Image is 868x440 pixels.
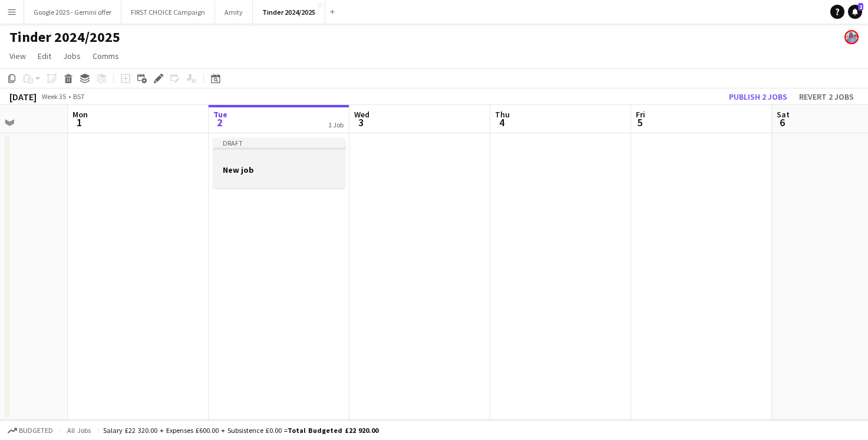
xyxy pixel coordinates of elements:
a: View [5,48,31,64]
span: Comms [93,51,119,61]
span: Wed [354,109,369,120]
span: Budgeted [19,426,53,435]
div: Draft [213,138,345,147]
div: 1 Job [328,120,344,129]
span: Thu [495,109,510,120]
h1: Tinder 2024/2025 [9,28,120,46]
span: All jobs [65,426,93,435]
a: 2 [848,5,862,19]
span: View [9,51,26,61]
app-job-card: DraftNew job [213,138,345,188]
span: Tue [213,109,227,120]
button: Budgeted [6,424,55,437]
a: Comms [88,48,124,64]
span: 6 [775,116,790,129]
span: Fri [636,109,645,120]
span: Jobs [63,51,81,61]
button: Publish 2 jobs [724,89,792,104]
button: FIRST CHOICE Campaign [121,1,215,24]
span: 4 [493,116,510,129]
div: [DATE] [9,91,37,103]
button: Revert 2 jobs [794,89,859,104]
h3: New job [213,165,345,175]
span: Total Budgeted £22 920.00 [288,426,378,435]
app-user-avatar: Lucy Hillier [844,30,859,44]
button: Google 2025 - Gemini offer [24,1,121,24]
span: 2 [858,3,863,11]
span: Week 35 [39,92,68,101]
a: Edit [33,48,56,64]
div: Salary £22 320.00 + Expenses £600.00 + Subsistence £0.00 = [103,426,378,435]
span: 2 [212,116,227,129]
button: Tinder 2024/2025 [253,1,325,24]
span: 1 [71,116,88,129]
span: 5 [634,116,645,129]
a: Jobs [58,48,85,64]
button: Amity [215,1,253,24]
span: Sat [777,109,790,120]
span: Mon [72,109,88,120]
span: Edit [38,51,51,61]
span: 3 [352,116,369,129]
div: BST [73,92,85,101]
